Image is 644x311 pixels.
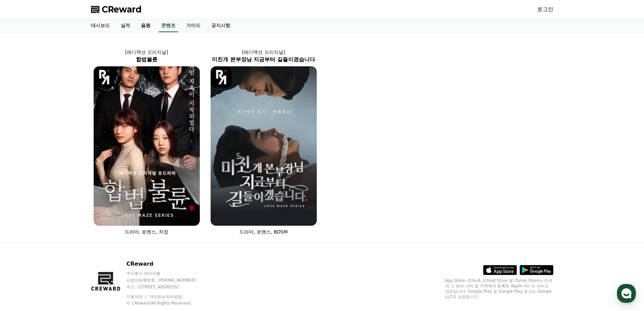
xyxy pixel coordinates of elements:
a: 홈 [2,215,45,231]
h2: 합법불륜 [88,55,205,64]
a: 대시보드 [86,19,115,32]
a: [레디액션 오리지널] 미친개 본부장님 지금부터 길들이겠습니다 미친개 본부장님 지금부터 길들이겠습니다 [object Object] Logo 드라마, 로맨스, BDSM [205,43,322,241]
a: 이용약관 [126,294,148,299]
a: 개인정보처리방침 [149,294,182,299]
p: 주식회사 와이피랩 [126,271,209,276]
h2: 미친개 본부장님 지금부터 길들이겠습니다 [205,55,322,64]
img: [object Object] Logo [211,66,232,88]
a: CReward [91,4,142,15]
span: 드라마, 로맨스, BDSM [239,229,288,235]
span: 드라마, 로맨스, 치정 [125,229,169,235]
p: [레디액션 오리지널] [88,49,205,55]
span: 대화 [62,225,70,230]
span: CReward [102,4,142,15]
a: 대화 [45,215,87,231]
p: [레디액션 오리지널] [205,49,322,55]
p: CReward [126,260,209,268]
a: 가이드 [181,19,206,32]
a: 음원 [136,19,156,32]
a: [레디액션 오리지널] 합법불륜 합법불륜 [object Object] Logo 드라마, 로맨스, 치정 [88,43,205,241]
p: 주소 : [STREET_ADDRESS] [126,284,209,290]
span: 설정 [104,225,113,230]
a: 공지사항 [206,19,236,32]
a: 설정 [87,215,130,231]
a: 실적 [115,19,136,32]
p: 사업자등록번호 : [PHONE_NUMBER] [126,277,209,283]
span: 홈 [21,225,25,230]
a: 로그인 [537,5,553,14]
p: App Store, iCloud, iCloud Drive 및 iTunes Store는 미국과 그 밖의 나라 및 지역에서 등록된 Apple Inc.의 서비스 상표입니다. Goo... [445,278,553,299]
p: © CReward All Rights Reserved. [126,301,209,306]
img: 미친개 본부장님 지금부터 길들이겠습니다 [211,66,317,226]
a: 콘텐츠 [159,19,178,32]
img: 합법불륜 [94,66,200,226]
img: [object Object] Logo [94,66,115,88]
